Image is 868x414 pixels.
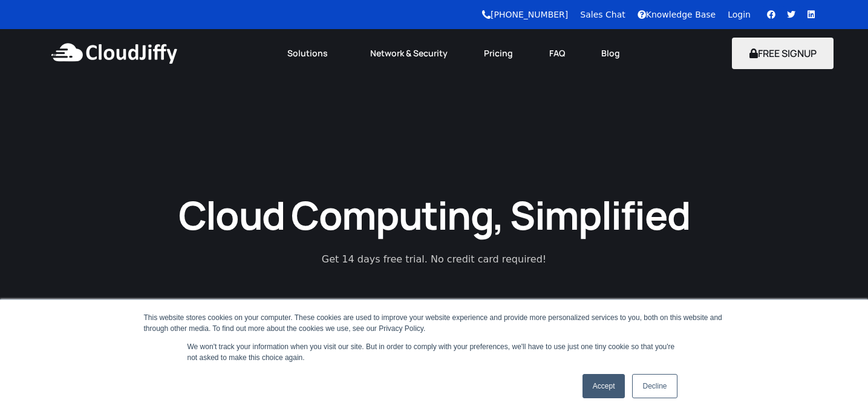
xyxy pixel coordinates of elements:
[269,40,352,67] a: Solutions
[482,10,568,19] a: [PHONE_NUMBER]
[732,47,834,60] a: FREE SIGNUP
[732,38,834,69] button: FREE SIGNUP
[466,40,531,67] a: Pricing
[144,312,725,334] div: This website stores cookies on your computer. These cookies are used to improve your website expe...
[188,341,681,363] p: We won't track your information when you visit our site. But in order to comply with your prefere...
[638,10,716,19] a: Knowledge Base
[580,10,625,19] a: Sales Chat
[582,374,625,398] a: Accept
[632,374,677,398] a: Decline
[268,252,601,267] p: Get 14 days free trial. No credit card required!
[531,40,583,67] a: FAQ
[583,40,638,67] a: Blog
[162,190,706,240] h1: Cloud Computing, Simplified
[728,10,751,19] a: Login
[352,40,466,67] a: Network & Security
